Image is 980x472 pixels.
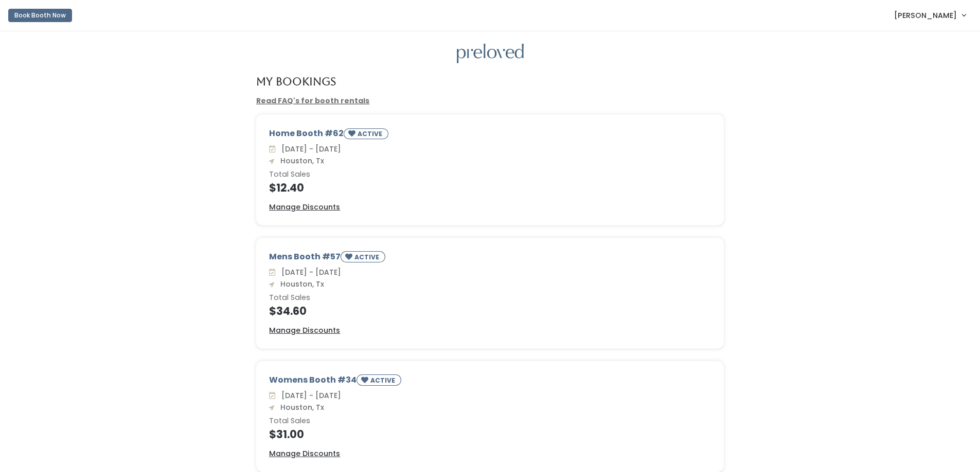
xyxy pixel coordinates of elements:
h4: $34.60 [269,305,711,317]
a: Manage Discounts [269,202,340,213]
img: preloved logo [457,44,524,64]
a: Manage Discounts [269,325,340,336]
a: [PERSON_NAME] [884,4,976,26]
div: Home Booth #62 [269,127,711,143]
div: Mens Booth #57 [269,251,711,267]
small: ACTIVE [370,376,397,385]
h4: $12.40 [269,182,711,194]
small: ACTIVE [358,129,384,138]
span: Houston, Tx [276,402,324,412]
span: [DATE] - [DATE] [277,267,341,277]
span: Houston, Tx [276,156,324,166]
span: [DATE] - [DATE] [277,144,341,154]
h6: Total Sales [269,417,711,425]
a: Book Booth Now [8,4,72,27]
h6: Total Sales [269,171,711,179]
h6: Total Sales [269,294,711,302]
h4: $31.00 [269,428,711,440]
u: Manage Discounts [269,202,340,212]
small: ACTIVE [354,253,381,261]
button: Book Booth Now [8,9,72,22]
a: Read FAQ's for booth rentals [256,96,369,106]
div: Womens Booth #34 [269,374,711,390]
span: Houston, Tx [276,279,324,289]
a: Manage Discounts [269,448,340,459]
span: [DATE] - [DATE] [277,390,341,401]
span: [PERSON_NAME] [894,10,957,21]
h4: My Bookings [256,75,336,87]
